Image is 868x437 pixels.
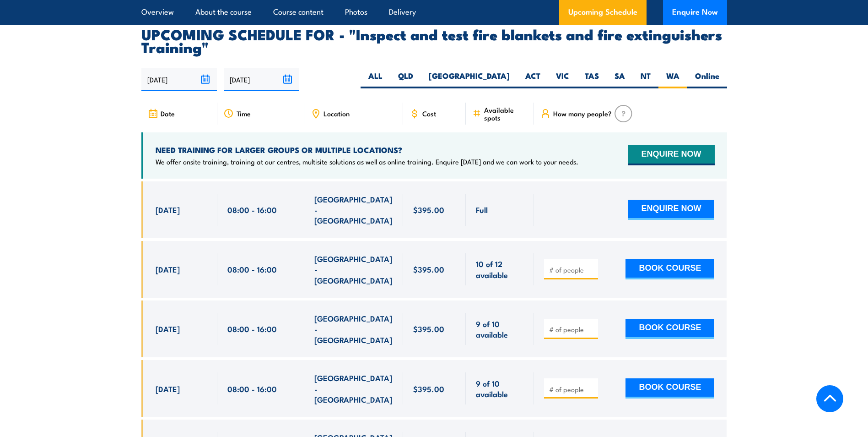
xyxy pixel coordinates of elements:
[156,383,180,394] span: [DATE]
[484,106,528,121] span: Available spots
[413,383,444,394] span: $395.00
[549,385,595,394] input: # of people
[476,258,524,280] span: 10 of 12 available
[518,71,548,88] label: ACT
[361,71,390,88] label: ALL
[237,109,251,117] span: Time
[658,71,687,88] label: WA
[323,109,350,117] span: Location
[227,264,277,274] span: 08:00 - 16:00
[422,109,436,117] span: Cost
[314,372,393,404] span: [GEOGRAPHIC_DATA] - [GEOGRAPHIC_DATA]
[549,265,595,274] input: # of people
[161,109,175,117] span: Date
[577,71,607,88] label: TAS
[625,378,714,399] button: BOOK COURSE
[141,68,217,91] input: From date
[156,264,180,274] span: [DATE]
[156,323,180,334] span: [DATE]
[413,264,444,274] span: $395.00
[625,319,714,339] button: BOOK COURSE
[227,323,277,334] span: 08:00 - 16:00
[421,71,518,88] label: [GEOGRAPHIC_DATA]
[156,145,578,155] h4: NEED TRAINING FOR LARGER GROUPS OR MULTIPLE LOCATIONS?
[314,313,393,345] span: [GEOGRAPHIC_DATA] - [GEOGRAPHIC_DATA]
[628,200,714,220] button: ENQUIRE NOW
[224,68,299,91] input: To date
[625,259,714,279] button: BOOK COURSE
[156,157,578,166] p: We offer onsite training, training at our centres, multisite solutions as well as online training...
[476,378,524,399] span: 9 of 10 available
[628,145,714,165] button: ENQUIRE NOW
[390,71,421,88] label: QLD
[413,204,444,215] span: $395.00
[476,318,524,340] span: 9 of 10 available
[413,323,444,334] span: $395.00
[633,71,658,88] label: NT
[607,71,633,88] label: SA
[548,71,577,88] label: VIC
[156,204,180,215] span: [DATE]
[227,204,277,215] span: 08:00 - 16:00
[687,71,727,88] label: Online
[553,109,612,117] span: How many people?
[549,325,595,334] input: # of people
[141,27,727,53] h2: UPCOMING SCHEDULE FOR - "Inspect and test fire blankets and fire extinguishers Training"
[227,383,277,394] span: 08:00 - 16:00
[476,204,488,215] span: Full
[314,194,393,226] span: [GEOGRAPHIC_DATA] - [GEOGRAPHIC_DATA]
[314,253,393,285] span: [GEOGRAPHIC_DATA] - [GEOGRAPHIC_DATA]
